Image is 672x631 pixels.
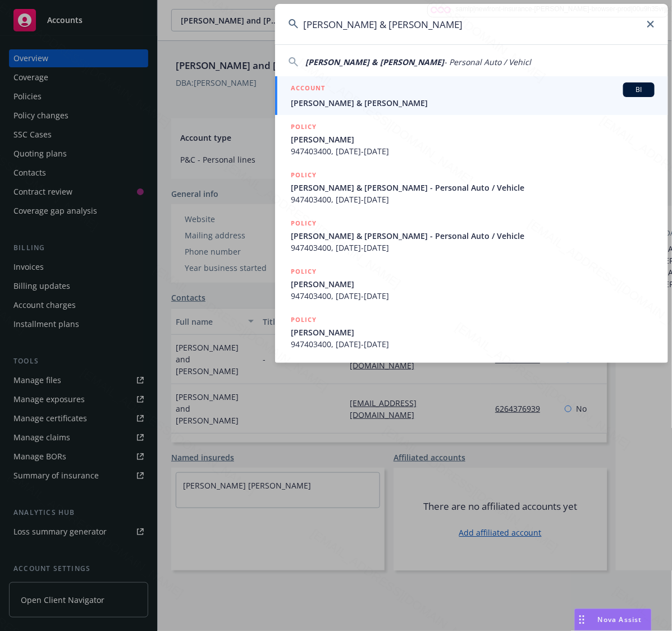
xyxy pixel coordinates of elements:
a: POLICY[PERSON_NAME]947403400, [DATE]-[DATE] [275,260,668,308]
div: Drag to move [575,609,589,630]
a: POLICY[PERSON_NAME]947403400, [DATE]-[DATE] [275,115,668,163]
a: POLICY[PERSON_NAME] & [PERSON_NAME] - Personal Auto / Vehicle947403400, [DATE]-[DATE] [275,211,668,260]
button: Nova Assist [574,609,652,631]
h5: POLICY [291,218,317,229]
span: 947403400, [DATE]-[DATE] [291,290,655,302]
h5: ACCOUNT [291,82,325,96]
span: [PERSON_NAME] [291,326,655,338]
a: POLICY[PERSON_NAME] & [PERSON_NAME] - Personal Auto / Vehicle947403400, [DATE]-[DATE] [275,163,668,211]
a: ACCOUNTBI[PERSON_NAME] & [PERSON_NAME] [275,76,668,115]
span: 947403400, [DATE]-[DATE] [291,194,655,205]
span: [PERSON_NAME] & [PERSON_NAME] [305,57,444,67]
span: [PERSON_NAME] & [PERSON_NAME] - Personal Auto / Vehicle [291,182,655,194]
h5: POLICY [291,314,317,325]
span: [PERSON_NAME] [291,278,655,290]
span: - Personal Auto / Vehicl [444,57,531,67]
input: Search... [275,4,668,44]
span: 947403400, [DATE]-[DATE] [291,242,655,254]
span: [PERSON_NAME] [291,133,655,145]
span: 947403400, [DATE]-[DATE] [291,338,655,350]
span: 947403400, [DATE]-[DATE] [291,145,655,157]
h5: POLICY [291,169,317,181]
h5: POLICY [291,121,317,132]
span: [PERSON_NAME] & [PERSON_NAME] [291,97,655,109]
span: BI [628,85,650,95]
span: [PERSON_NAME] & [PERSON_NAME] - Personal Auto / Vehicle [291,230,655,242]
span: Nova Assist [598,615,642,624]
a: POLICY[PERSON_NAME]947403400, [DATE]-[DATE] [275,308,668,356]
h5: POLICY [291,266,317,277]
